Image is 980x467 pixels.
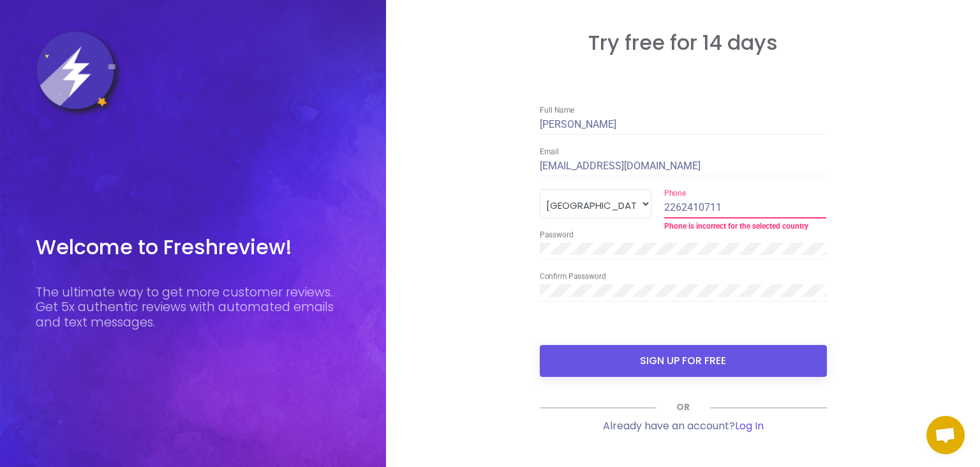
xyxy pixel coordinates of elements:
input: Full Name [540,119,827,130]
button: SIGN UP FOR FREE [540,345,827,377]
h4: The ultimate way to get more customer reviews. Get 5x authentic reviews with automated emails and... [36,285,350,329]
h3: Welcome to Freshreview! [36,235,350,259]
strong: Phone is incorrect for the selected country [664,222,808,231]
h3: Try free for 14 days [540,31,827,55]
span: Already have an account? [603,418,764,433]
a: Log In [735,418,764,434]
div: Open chat [926,416,965,454]
input: (201) 555-0123 [664,202,826,213]
input: Email [540,160,827,172]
